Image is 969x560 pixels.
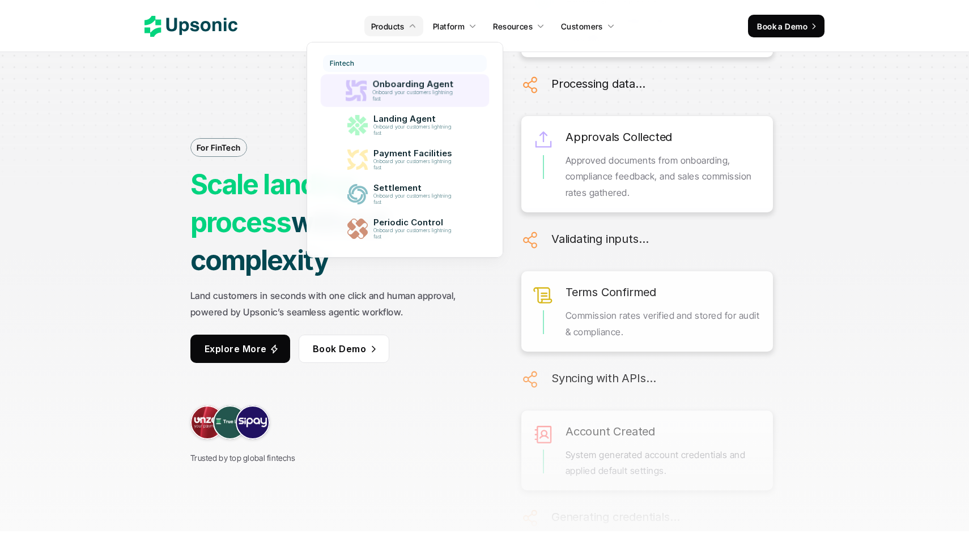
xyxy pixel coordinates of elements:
[190,451,295,465] p: Trusted by top global fintechs
[323,109,487,141] a: Landing AgentOnboard your customers lightning fast
[372,79,458,90] p: Onboarding Agent
[373,183,457,193] p: Settlement
[566,283,656,302] h6: Terms Confirmed
[551,369,656,388] h6: Syncing with APIs…
[561,20,603,32] p: Customers
[371,20,405,32] p: Products
[757,20,807,32] p: Book a Demo
[373,193,456,206] p: Onboard your customers lightning fast
[197,142,241,153] p: For FinTech
[190,206,392,277] strong: without complexity
[551,229,648,249] h6: Validating inputs…
[566,422,655,441] h6: Account Created
[566,307,762,340] p: Commission rates verified and stored for audit & compliance.
[190,290,458,318] strong: Land customers in seconds with one click and human approval, powered by Upsonic’s seamless agenti...
[313,341,366,357] p: Book Demo
[373,148,457,159] p: Payment Facilities
[566,127,672,147] h6: Approvals Collected
[330,59,354,67] p: Fintech
[551,507,679,527] h6: Generating credentials…
[373,159,456,171] p: Onboard your customers lightning fast
[205,341,267,357] p: Explore More
[190,168,359,239] strong: Scale landing process
[373,114,457,124] p: Landing Agent
[566,447,762,480] p: System generated account credentials and applied default settings.
[372,89,457,102] p: Onboard your customers lightning fast
[320,75,489,108] a: Onboarding AgentOnboard your customers lightning fast
[433,20,465,32] p: Platform
[493,20,533,32] p: Resources
[373,228,456,240] p: Onboard your customers lightning fast
[373,217,457,228] p: Periodic Control
[566,152,762,201] p: Approved documents from onboarding, compliance feedback, and sales commission rates gathered.
[364,16,423,36] a: Products
[373,124,456,136] p: Onboard your customers lightning fast
[299,335,389,363] a: Book Demo
[190,335,290,363] a: Explore More
[551,74,645,93] h6: Processing data…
